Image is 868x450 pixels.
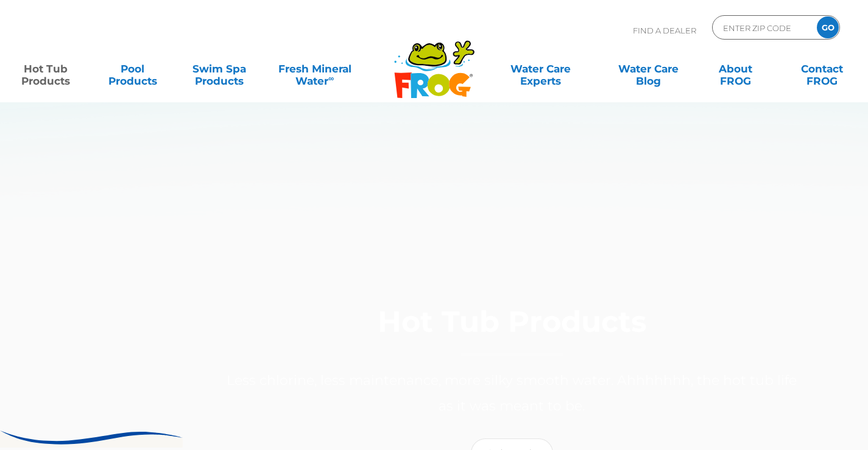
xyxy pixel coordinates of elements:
a: AboutFROG [702,57,769,81]
a: PoolProducts [99,57,166,81]
h1: Hot Tub Products [222,306,801,356]
p: Find A Dealer [633,15,696,46]
sup: ∞ [328,74,334,83]
img: Frog Products Logo [387,24,481,99]
a: Water CareBlog [615,57,682,81]
input: GO [817,16,839,38]
a: Swim SpaProducts [186,57,253,81]
a: Water CareExperts [486,57,596,81]
a: ContactFROG [788,57,856,81]
p: Less chlorine, less maintenance, more silky smooth water. Ahhhhhhh, the hot tub life as it was me... [222,368,801,419]
a: Fresh MineralWater∞ [272,57,357,81]
a: Hot TubProducts [12,57,80,81]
